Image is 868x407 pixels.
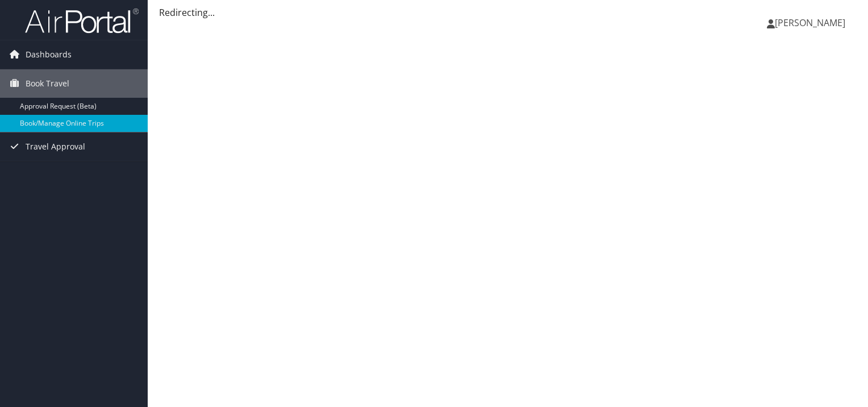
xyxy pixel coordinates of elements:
[159,6,857,19] div: Redirecting...
[26,132,85,161] span: Travel Approval
[26,40,72,69] span: Dashboards
[775,16,845,29] span: [PERSON_NAME]
[26,69,69,98] span: Book Travel
[767,6,857,40] a: [PERSON_NAME]
[25,7,139,34] img: airportal-logo.png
